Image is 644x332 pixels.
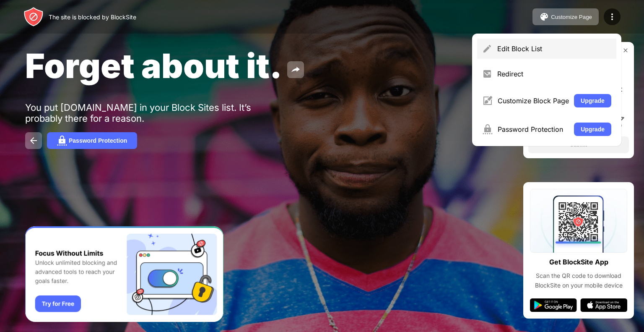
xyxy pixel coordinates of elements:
iframe: Banner [25,226,223,322]
div: Customize Page [551,14,592,20]
img: app-store.svg [580,298,627,312]
img: menu-redirect.svg [482,69,492,79]
button: Upgrade [574,94,611,107]
img: header-logo.svg [23,7,44,27]
div: Edit Block List [497,44,611,53]
div: Customize Block Page [498,97,569,105]
img: password.svg [57,136,67,146]
img: menu-password.svg [482,124,493,134]
img: qrcode.svg [530,189,627,253]
img: pallet.svg [539,12,549,22]
button: Customize Page [532,8,599,25]
div: Get BlockSite App [549,256,608,268]
span: Forget about it. [25,45,282,86]
div: Password Protection [498,125,569,133]
div: The site is blocked by BlockSite [49,13,136,21]
div: Redirect [497,70,611,78]
img: menu-pencil.svg [482,44,492,54]
div: Password Protection [69,137,127,144]
img: google-play.svg [530,298,577,312]
button: Upgrade [574,123,611,136]
img: rate-us-close.svg [622,47,629,54]
img: menu-icon.svg [607,12,617,22]
button: Password Protection [47,132,137,149]
div: You put [DOMAIN_NAME] in your Block Sites list. It’s probably there for a reason. [25,102,284,124]
img: back.svg [29,136,39,146]
img: share.svg [291,65,301,75]
img: menu-customize.svg [482,96,493,106]
div: Scan the QR code to download BlockSite on your mobile device [530,271,627,290]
